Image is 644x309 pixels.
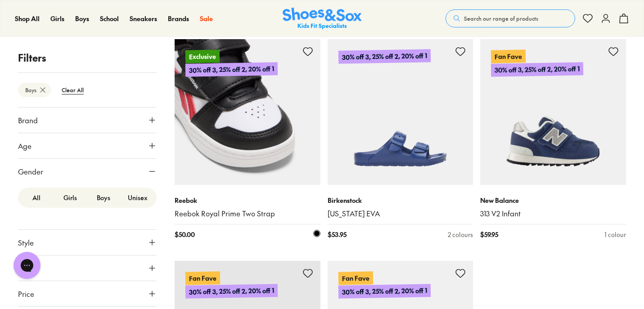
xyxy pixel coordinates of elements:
[185,271,220,285] p: Fan Fave
[283,8,362,30] img: SNS_Logo_Responsive.svg
[448,230,473,239] div: 2 colours
[200,14,213,23] a: Sale
[18,115,38,125] span: Brand
[130,14,157,23] a: Sneakers
[480,196,626,205] p: New Balance
[18,288,34,299] span: Price
[18,166,43,177] span: Gender
[18,107,157,133] button: Brand
[168,14,189,23] a: Brands
[480,209,626,219] a: 313 V2 Infant
[328,39,473,185] a: 30% off 3, 25% off 2, 20% off 1
[18,159,157,184] button: Gender
[328,209,473,219] a: [US_STATE] EVA
[328,230,347,239] span: $ 53.95
[480,230,498,239] span: $ 59.95
[175,196,320,205] p: Reebok
[464,14,538,22] span: Search our range of products
[18,133,157,158] button: Age
[175,209,320,219] a: Reebok Royal Prime Two Strap
[50,14,64,23] a: Girls
[338,49,430,64] p: 30% off 3, 25% off 2, 20% off 1
[18,140,32,151] span: Age
[338,284,430,299] p: 30% off 3, 25% off 2, 20% off 1
[491,49,526,64] p: Fan Fave
[18,230,157,255] button: Style
[20,189,54,206] label: All
[18,50,157,65] p: Filters
[9,249,45,282] iframe: Gorgias live chat messenger
[338,271,373,285] p: Fan Fave
[446,9,575,27] button: Search our range of products
[100,14,119,23] a: School
[75,14,89,23] a: Boys
[18,255,157,281] button: Colour
[604,230,626,239] div: 1 colour
[185,284,278,299] p: 30% off 3, 25% off 2, 20% off 1
[175,39,320,185] a: Exclusive30% off 3, 25% off 2, 20% off 1
[480,39,626,185] a: Fan Fave30% off 3, 25% off 2, 20% off 1
[54,189,87,206] label: Girls
[18,281,157,306] button: Price
[185,49,220,64] p: Exclusive
[121,189,155,206] label: Unisex
[185,61,278,78] p: 30% off 3, 25% off 2, 20% off 1
[175,230,195,239] span: $ 50.00
[18,237,34,248] span: Style
[328,196,473,205] p: Birkenstock
[283,8,362,30] a: Shoes & Sox
[54,82,91,98] btn: Clear All
[18,83,51,97] btn: Boys
[15,14,40,23] a: Shop All
[87,189,121,206] label: Boys
[491,61,584,78] p: 30% off 3, 25% off 2, 20% off 1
